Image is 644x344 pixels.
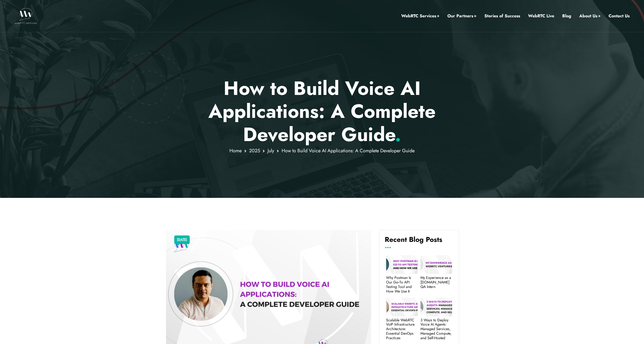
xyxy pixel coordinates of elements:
a: [DATE] [177,236,187,243]
h4: Recent Blog Posts [385,235,453,248]
a: Scalable WebRTC VoIP Infrastructure Architecture: Essential DevOps Practices [386,318,418,340]
a: 3 Ways to Deploy Voice AI Agents: Managed Services, Managed Compute, and Self-Hosted [420,318,452,340]
a: Stories of Success [484,13,520,19]
a: Contact Us [609,13,630,19]
a: WebRTC Live [528,13,554,19]
a: WebRTC Services [401,13,439,19]
a: Home [229,147,242,154]
p: How to Build Voice AI Applications: A Complete Developer Guide [166,77,478,146]
a: Our Partners [447,13,476,19]
span: How to Build Voice AI Applications: A Complete Developer Guide [282,147,415,154]
a: Blog [562,13,571,19]
a: About Us [579,13,601,19]
a: July [268,147,274,154]
img: WebRTC.ventures [14,8,37,24]
a: Why Postman Is Our Go‑To API Testing Tool and How We Use It [386,275,418,293]
a: My Experience as a [DOMAIN_NAME] QA Intern [420,275,452,289]
span: . [395,121,401,148]
a: 2025 [249,147,260,154]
